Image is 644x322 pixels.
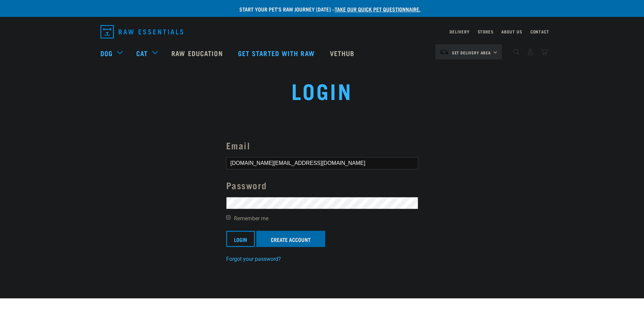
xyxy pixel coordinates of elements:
[323,40,363,67] a: Vethub
[231,40,323,67] a: Get started with Raw
[136,48,148,58] a: Cat
[335,7,421,10] a: take our quick pet questionnaire.
[513,49,520,55] img: home-icon-1@2x.png
[256,231,325,247] a: Create Account
[226,215,231,220] input: Remember me
[439,49,449,55] img: van-moving.png
[95,22,549,41] nav: dropdown navigation
[120,78,525,102] h1: Login
[226,215,418,223] label: Remember me
[501,30,522,33] a: About Us
[527,48,534,55] img: user.png
[530,30,549,33] a: Contact
[165,40,231,67] a: Raw Education
[226,139,418,152] label: Email
[452,51,491,54] span: Set Delivery Area
[100,48,113,58] a: Dog
[450,30,469,33] a: Delivery
[100,25,183,39] img: Raw Essentials Logo
[226,231,255,247] input: Login
[478,30,494,33] a: Stores
[226,178,418,192] label: Password
[226,256,281,262] a: Forgot your password?
[541,48,548,55] img: home-icon@2x.png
